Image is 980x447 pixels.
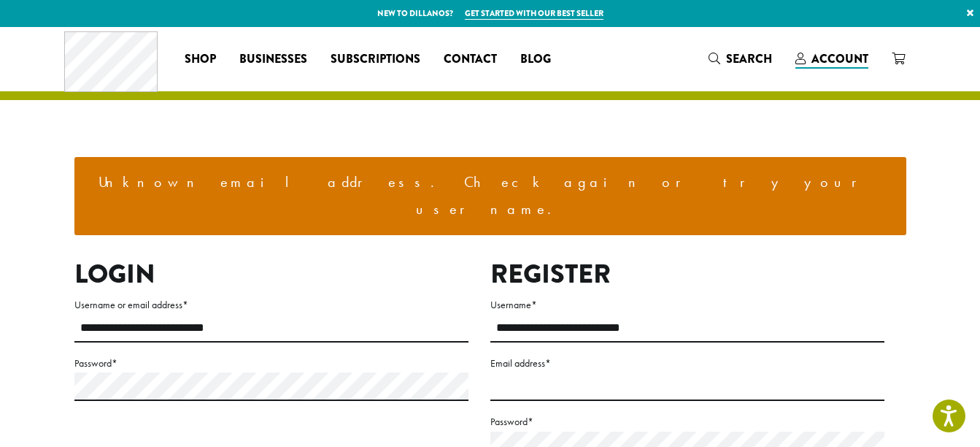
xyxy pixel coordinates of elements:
h2: Register [490,259,884,290]
label: Password [74,354,468,372]
span: Contact [444,50,497,69]
span: Account [811,50,868,67]
span: Blog [520,50,551,69]
label: Password [490,413,884,431]
h2: Login [74,259,468,290]
a: Search [697,47,784,71]
label: Email address [490,354,884,372]
span: Subscriptions [331,50,420,69]
span: Businesses [239,50,307,69]
li: Unknown email address. Check again or try your username. [86,169,895,223]
label: Username [490,296,884,314]
a: Get started with our best seller [465,7,603,20]
a: Shop [173,47,228,71]
label: Username or email address [74,296,468,314]
span: Shop [185,50,216,69]
span: Search [726,50,772,67]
